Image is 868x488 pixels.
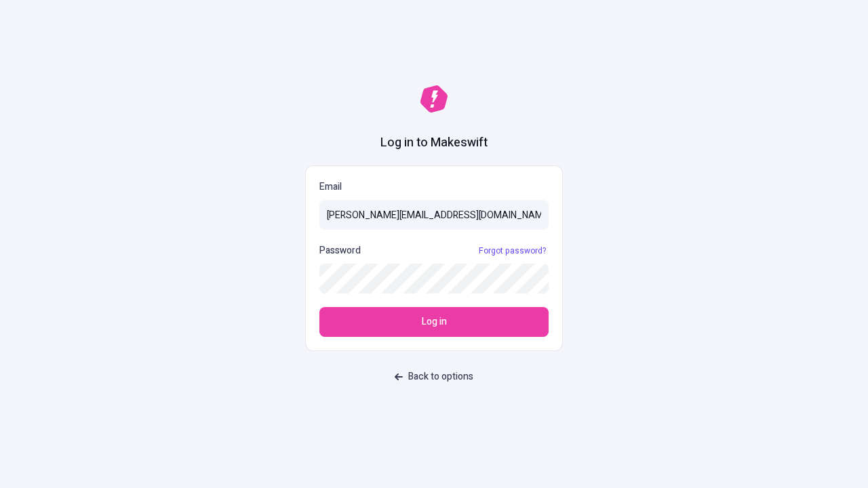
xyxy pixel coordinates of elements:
[319,243,361,258] p: Password
[476,245,549,256] a: Forgot password?
[319,200,549,230] input: Email
[408,369,473,384] span: Back to options
[319,180,549,195] p: Email
[380,134,488,152] h1: Log in to Makeswift
[422,314,447,329] span: Log in
[387,365,481,389] button: Back to options
[319,307,549,337] button: Log in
